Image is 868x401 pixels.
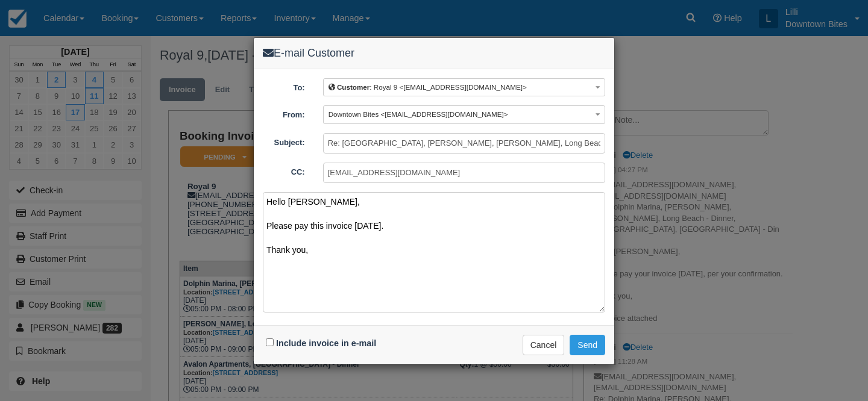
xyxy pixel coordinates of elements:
[337,83,370,91] b: Customer
[323,78,605,97] button: Customer: Royal 9 <[EMAIL_ADDRESS][DOMAIN_NAME]>
[263,47,605,60] h4: E-mail Customer
[254,163,314,178] label: CC:
[276,338,376,348] label: Include invoice in e-mail
[329,110,508,118] span: Downtown Bites <[EMAIL_ADDRESS][DOMAIN_NAME]>
[254,78,314,94] label: To:
[254,133,314,149] label: Subject:
[570,335,605,355] button: Send
[323,105,605,124] button: Downtown Bites <[EMAIL_ADDRESS][DOMAIN_NAME]>
[523,335,565,355] button: Cancel
[329,83,527,91] span: : Royal 9 <[EMAIL_ADDRESS][DOMAIN_NAME]>
[254,105,314,121] label: From:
